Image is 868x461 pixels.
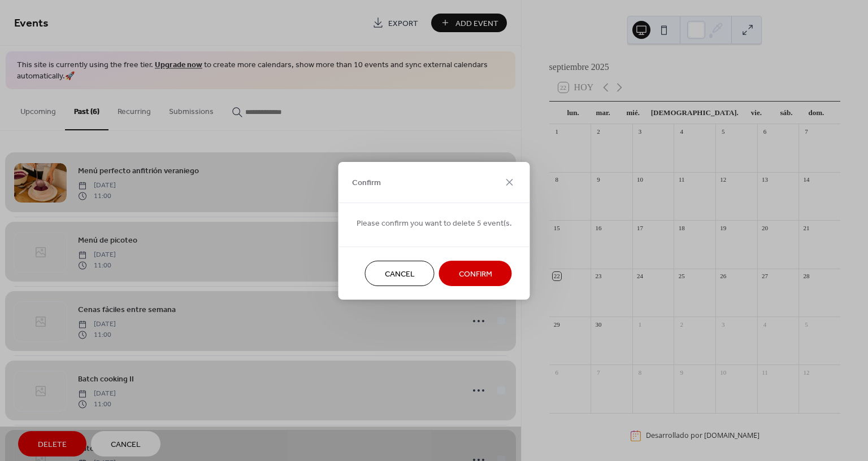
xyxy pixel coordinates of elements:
button: Cancel [365,261,435,286]
span: Cancel [385,268,415,280]
span: Confirm [459,268,492,280]
span: Please confirm you want to delete 5 event(s. [357,217,512,229]
button: Confirm [439,261,512,286]
span: Confirm [352,177,381,189]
